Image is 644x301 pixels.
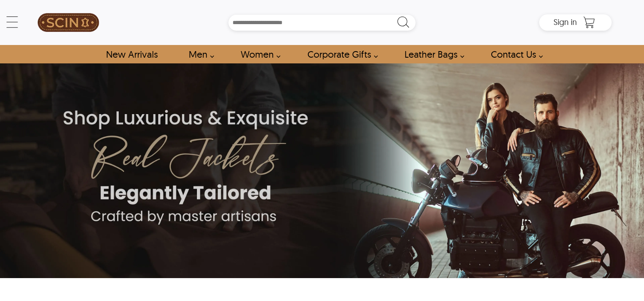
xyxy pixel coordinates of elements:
[179,45,219,63] a: shop men's leather jackets
[298,45,382,63] a: Shop Leather Corporate Gifts
[32,4,105,41] a: SCIN
[395,45,469,63] a: Shop Leather Bags
[481,45,547,63] a: contact-us
[581,16,597,29] a: Shopping Cart
[97,45,167,63] a: Shop New Arrivals
[231,45,285,63] a: Shop Women Leather Jackets
[38,4,99,41] img: SCIN
[554,17,577,27] span: Sign in
[554,20,577,26] a: Sign in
